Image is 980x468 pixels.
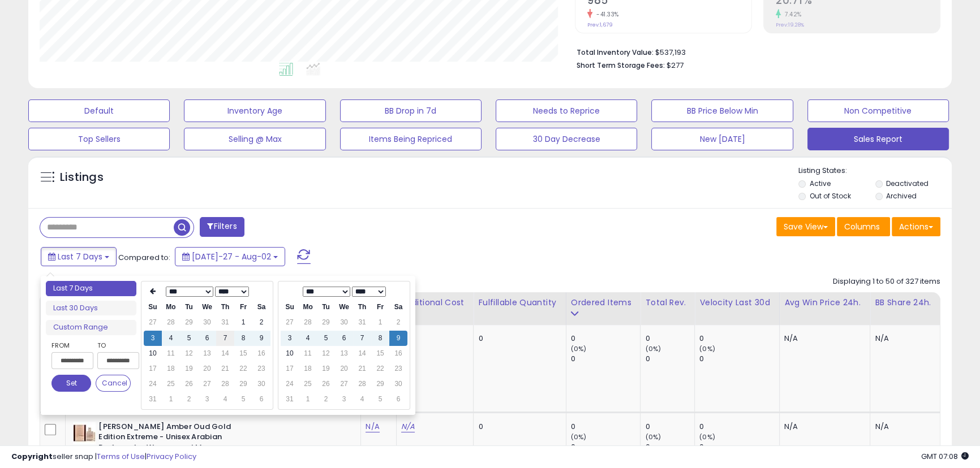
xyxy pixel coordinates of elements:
[234,361,252,376] td: 22
[335,376,353,392] td: 27
[162,361,180,376] td: 18
[180,315,198,330] td: 29
[180,376,198,392] td: 26
[571,432,587,441] small: (0%)
[809,191,850,201] label: Out of Stock
[317,315,335,330] td: 29
[180,346,198,361] td: 12
[198,392,216,407] td: 3
[184,99,325,122] button: Inventory Age
[97,340,131,351] label: To
[340,128,482,150] button: Items Being Repriced
[366,421,379,432] a: N/A
[234,315,252,330] td: 1
[335,361,353,376] td: 20
[577,47,654,57] b: Total Inventory Value:
[645,432,661,441] small: (0%)
[699,344,715,353] small: (0%)
[371,361,389,376] td: 22
[371,331,389,346] td: 8
[389,376,407,392] td: 30
[401,421,415,432] a: N/A
[577,45,932,58] li: $537,193
[281,361,299,376] td: 17
[353,346,371,361] td: 14
[335,300,353,315] th: We
[807,99,949,122] button: Non Competitive
[389,361,407,376] td: 23
[11,452,196,462] div: seller snap | |
[667,60,684,71] span: $277
[587,21,613,28] small: Prev: 1,679
[478,422,557,432] div: 0
[73,422,96,444] img: 41TVzbPZyYL._SL40_.jpg
[28,99,170,122] button: Default
[234,376,252,392] td: 29
[216,331,234,346] td: 7
[592,10,619,19] small: -41.33%
[299,331,317,346] td: 4
[144,392,162,407] td: 31
[577,60,665,70] b: Short Term Storage Fees:
[389,346,407,361] td: 16
[180,331,198,346] td: 5
[699,333,779,344] div: 0
[41,247,117,266] button: Last 7 Days
[317,376,335,392] td: 26
[317,361,335,376] td: 19
[699,354,779,364] div: 0
[97,451,145,462] a: Terms of Use
[645,333,694,344] div: 0
[252,361,270,376] td: 23
[200,217,244,237] button: Filters
[651,99,793,122] button: BB Price Below Min
[175,247,285,266] button: [DATE]-27 - Aug-02
[299,361,317,376] td: 18
[317,392,335,407] td: 2
[252,392,270,407] td: 6
[353,392,371,407] td: 4
[180,300,198,315] th: Tu
[144,315,162,330] td: 27
[371,300,389,315] th: Fr
[216,392,234,407] td: 4
[340,99,482,122] button: BB Drop in 7d
[162,376,180,392] td: 25
[699,422,779,432] div: 0
[645,344,661,353] small: (0%)
[496,128,637,150] button: 30 Day Decrease
[216,300,234,315] th: Th
[833,276,940,287] div: Displaying 1 to 50 of 327 items
[192,251,271,262] span: [DATE]-27 - Aug-02
[335,331,353,346] td: 6
[144,331,162,346] td: 3
[784,422,861,432] div: N/A
[234,300,252,315] th: Fr
[51,375,91,392] button: Set
[58,251,102,262] span: Last 7 Days
[699,297,775,309] div: Velocity Last 30d
[784,333,861,344] div: N/A
[478,297,561,309] div: Fulfillable Quantity
[784,297,865,309] div: Avg Win Price 24h.
[299,346,317,361] td: 11
[335,392,353,407] td: 3
[162,346,180,361] td: 11
[234,331,252,346] td: 8
[317,331,335,346] td: 5
[335,346,353,361] td: 13
[252,346,270,361] td: 16
[651,128,793,150] button: New [DATE]
[144,300,162,315] th: Su
[353,361,371,376] td: 21
[252,315,270,330] td: 2
[645,422,694,432] div: 0
[496,99,637,122] button: Needs to Reprice
[371,392,389,407] td: 5
[51,340,91,351] label: From
[317,346,335,361] td: 12
[198,376,216,392] td: 27
[371,315,389,330] td: 1
[389,331,407,346] td: 9
[144,361,162,376] td: 17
